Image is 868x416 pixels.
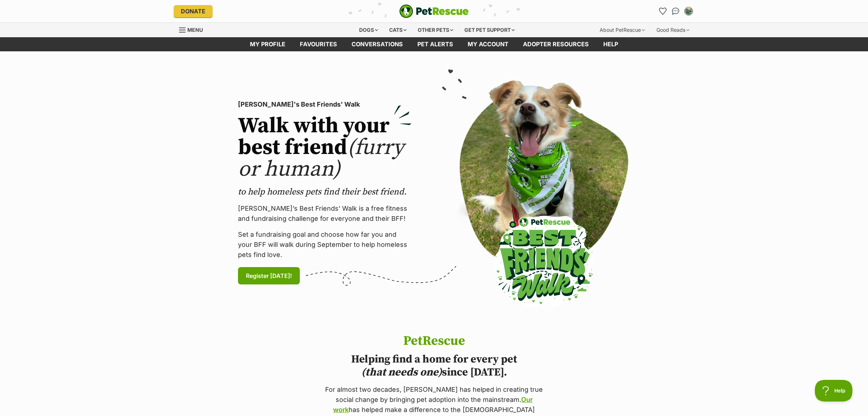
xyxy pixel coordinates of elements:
div: About PetRescue [595,23,650,37]
p: to help homeless pets find their best friend. [238,186,412,198]
a: Conversations [670,5,681,17]
a: My profile [243,37,293,51]
a: Favourites [293,37,344,51]
div: Good Reads [651,23,694,37]
iframe: Help Scout Beacon - Open [815,380,854,402]
a: PetRescue [399,4,469,18]
div: Other pets [413,23,458,37]
img: Lauren Bordonaro profile pic [684,7,693,16]
img: chat-41dd97257d64d25036548639549fe6c8038ab92f7586957e7f3b1b290dea8141.svg [672,8,680,15]
p: [PERSON_NAME]'s Best Friends' Walk [238,99,412,110]
a: Help [596,37,625,51]
h1: PetRescue [323,334,545,348]
div: Get pet support [459,23,520,37]
a: Donate [174,5,213,17]
div: Dogs [354,23,383,37]
a: My account [460,37,516,51]
i: (that needs one) [361,365,442,379]
a: conversations [344,37,410,51]
span: (furry or human) [238,134,404,183]
h2: Helping find a home for every pet since [DATE]. [323,353,545,379]
ul: Account quick links [657,5,694,17]
img: logo-e224e6f780fb5917bec1dbf3a21bbac754714ae5b6737aabdf751b685950b380.svg [399,4,469,18]
a: Adopter resources [516,37,596,51]
a: Favourites [657,5,668,17]
a: Register [DATE]! [238,267,300,284]
h2: Walk with your best friend [238,115,412,180]
span: Menu [187,27,203,33]
a: Menu [179,23,208,36]
button: My account [681,4,696,18]
p: [PERSON_NAME]’s Best Friends' Walk is a free fitness and fundraising challenge for everyone and t... [238,203,412,224]
span: Register [DATE]! [246,271,292,280]
p: Set a fundraising goal and choose how far you and your BFF will walk during September to help hom... [238,230,412,260]
div: Cats [384,23,412,37]
a: Pet alerts [410,37,460,51]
